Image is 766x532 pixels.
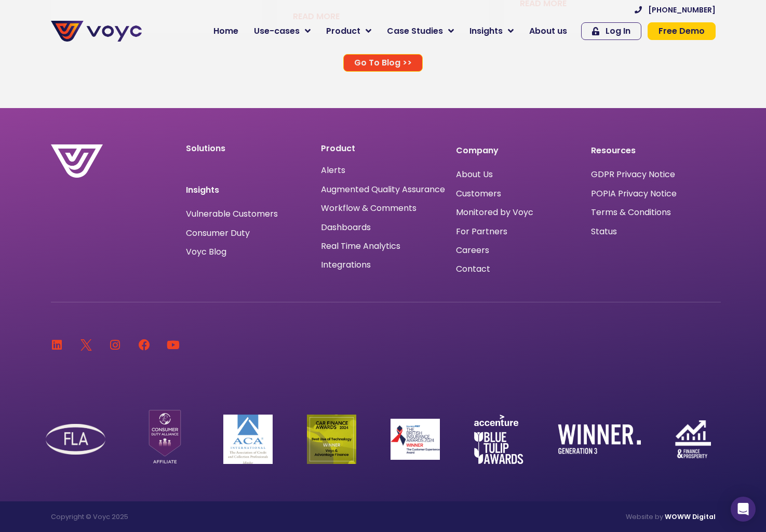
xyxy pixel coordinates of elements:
[213,25,238,37] span: Home
[246,21,318,42] a: Use-cases
[388,512,716,522] p: Website by
[591,144,716,157] p: Resources
[731,497,756,522] div: Open Intercom Messenger
[558,424,641,454] img: winner-generation
[529,25,567,37] span: About us
[307,415,356,463] img: Car Finance Winner logo
[521,21,575,42] a: About us
[462,21,521,42] a: Insights
[51,512,378,522] p: Copyright © Voyc 2025
[46,424,105,455] img: FLA Logo
[321,184,445,194] a: Augmented Quality Assurance
[665,512,716,521] a: WOWW Digital
[321,144,446,153] p: Product
[254,25,300,37] span: Use-cases
[648,22,716,40] a: Free Demo
[581,22,641,40] a: Log In
[138,84,173,96] span: Job title
[606,27,630,35] span: Log In
[186,210,278,218] a: Vulnerable Customers
[138,42,164,54] span: Phone
[343,54,423,72] a: Go To Blog >>
[186,184,311,196] p: Insights
[379,21,462,42] a: Case Studies
[186,229,250,237] a: Consumer Duty
[223,415,273,464] img: ACA
[326,25,360,37] span: Product
[456,144,581,157] p: Company
[648,6,716,14] span: [PHONE_NUMBER]
[387,25,443,37] span: Case Studies
[318,21,379,42] a: Product
[659,27,705,35] span: Free Demo
[635,6,716,14] a: [PHONE_NUMBER]
[186,142,225,154] a: Solutions
[469,25,503,37] span: Insights
[214,216,263,227] a: Privacy Policy
[675,420,711,458] img: finance-and-prosperity
[354,59,412,67] span: Go To Blog >>
[206,21,246,42] a: Home
[474,415,523,464] img: accenture-blue-tulip-awards
[51,21,142,42] img: voyc-full-logo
